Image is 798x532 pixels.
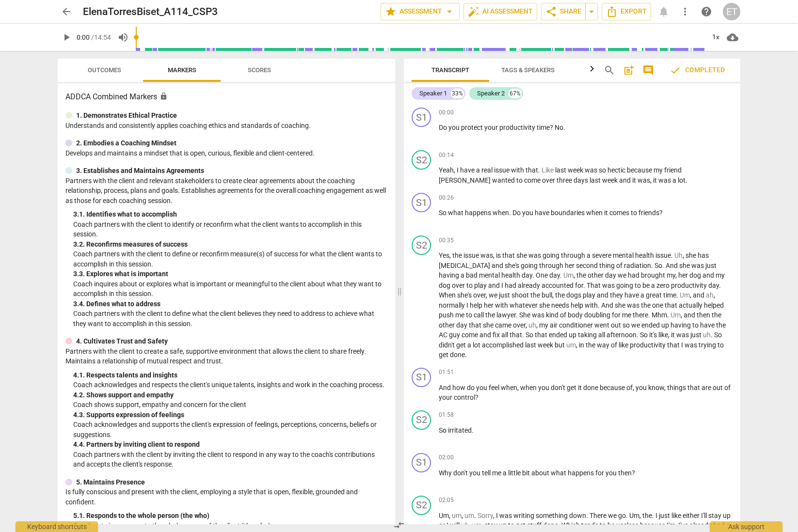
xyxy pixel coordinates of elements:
span: was [602,282,616,289]
span: arrow_drop_down [444,6,455,17]
button: Share [541,3,586,20]
span: actually [679,301,704,309]
span: day [522,271,532,279]
span: accounted [542,282,575,289]
span: . [560,271,563,279]
div: Ask support [710,521,782,532]
span: already [518,282,542,289]
span: . [509,209,512,217]
span: I [466,301,470,309]
button: Add summary [621,63,637,78]
span: we [618,271,628,279]
p: Coach partners with the client to define what the client believes they need to address to achieve... [73,309,387,329]
span: boundaries [551,209,586,217]
span: bad [466,271,479,279]
span: kind [546,311,560,319]
span: [MEDICAL_DATA] [439,262,492,269]
p: Coach inquires about or explores what is important or meaningful to the client about what they wa... [73,279,387,299]
a: Help [698,3,715,20]
span: compare_arrows [393,519,405,531]
span: lot [678,176,686,184]
span: Filler word [528,321,536,329]
div: 3. 2. Reconfirms measures of success [73,239,387,250]
span: is [496,251,502,259]
span: the [712,311,721,319]
div: 3. 4. Defines what to address [73,299,387,309]
span: with [511,166,526,174]
span: and [693,291,706,299]
span: Do [439,124,448,131]
span: call [474,311,485,319]
span: zero [656,282,671,289]
span: the [485,311,496,319]
span: and [619,176,632,184]
span: my [539,321,550,329]
span: real [481,166,494,174]
p: Develops and maintains a mindset that is open, curious, flexible and client-centered. [65,148,387,158]
span: she [679,262,691,269]
p: 2. Embodies a Coaching Mindset [76,138,176,148]
button: Assessment [381,3,460,20]
span: great [646,291,663,299]
p: Partners with the client and relevant stakeholders to create clear agreements about the coaching ... [65,176,387,206]
span: last [590,176,602,184]
span: to [466,311,474,319]
span: needs [551,301,571,309]
span: bull [542,291,552,299]
span: was [480,251,493,259]
span: volume_up [117,31,129,43]
span: . [538,166,542,174]
div: Change speaker [412,108,431,127]
span: other [439,321,456,329]
span: her [484,301,495,309]
button: AI Assessment [463,3,537,20]
span: Filler word [674,251,683,259]
span: through [561,251,587,259]
span: come [524,176,542,184]
span: conditioner [559,321,594,329]
span: what [448,209,465,217]
span: . [676,291,680,299]
span: of [616,262,624,269]
span: was [585,166,599,174]
span: a [476,166,481,174]
span: Export [606,6,647,17]
span: Do [512,209,522,217]
span: was [532,311,546,319]
span: your [484,124,499,131]
span: 00:14 [439,151,454,159]
span: days [574,176,590,184]
span: radiation [624,262,651,269]
span: Mhm [652,311,667,319]
span: That [587,282,602,289]
div: ET [723,3,740,20]
span: they [610,291,624,299]
span: hectic [607,166,627,174]
span: , [552,291,555,299]
span: that [469,321,483,329]
span: she [516,251,528,259]
span: issue [655,251,671,259]
span: to [631,209,638,217]
span: was [658,176,672,184]
span: a [461,271,466,279]
span: play [474,282,488,289]
span: productivity [671,282,708,289]
span: her [678,271,689,279]
span: have [535,209,551,217]
span: day [549,271,560,279]
span: , [574,271,576,279]
span: time [537,124,550,131]
span: health [501,271,522,279]
span: was [638,176,650,184]
span: the [576,271,588,279]
div: Speaker 1 [419,89,447,98]
span: my [667,271,675,279]
span: has [698,251,709,259]
span: there [633,311,648,319]
span: that [665,301,679,309]
span: 0:00 [77,33,90,41]
span: friend [664,166,682,174]
span: Filler word [670,311,681,319]
span: having [439,271,461,279]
